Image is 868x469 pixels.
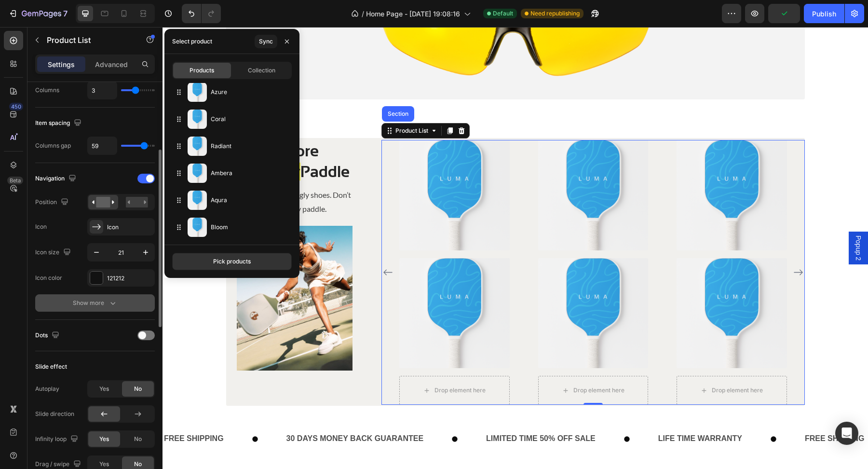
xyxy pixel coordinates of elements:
[7,177,23,184] div: Beta
[35,117,83,130] div: Item spacing
[211,87,288,97] p: Azure
[99,385,109,393] span: Yes
[188,110,207,129] img: collections
[48,59,75,69] p: Settings
[213,257,251,266] div: Pick products
[107,223,152,232] div: Icon
[211,141,288,151] p: Radiant
[835,422,858,445] div: Open Intercom Messenger
[493,9,513,18] span: Default
[95,59,128,69] p: Advanced
[35,274,62,282] div: Icon color
[99,435,109,443] span: Yes
[172,253,292,270] button: Pick products
[88,82,117,99] input: Auto
[691,208,701,234] span: Popup 2
[35,385,59,393] div: Autoplay
[237,231,347,342] a: Sienna
[804,4,844,23] button: Publish
[35,196,70,209] div: Position
[549,359,600,367] div: Drop element here
[172,37,212,46] div: Select product
[64,113,195,156] h2: Explore Your Paddle
[190,66,214,75] span: Products
[323,404,434,420] div: LIMITED TIME 50% OFF SALE
[4,4,72,23] button: 7
[134,460,142,469] span: No
[248,66,275,75] span: Collection
[259,37,273,46] div: Sync
[99,460,109,469] span: Yes
[188,218,207,237] img: collections
[134,435,142,443] span: No
[9,103,23,110] div: 450
[35,246,73,259] div: Icon size
[35,433,80,446] div: Infinity loop
[188,83,207,102] img: collections
[237,113,347,223] a: Sienna
[63,8,68,19] p: 7
[0,404,62,420] div: FREE SHIPPING
[411,359,462,367] div: Drop element here
[35,172,78,185] div: Navigation
[47,34,129,46] p: Product List
[188,164,207,183] img: collections
[35,294,155,312] button: Show more
[35,86,59,95] div: Columns
[255,35,277,48] button: Sync
[64,199,201,344] img: gempages_562989280004146187-b8f673b6-be98-4ba1-befa-cfe66962a1c5.jpg
[495,404,581,420] div: LIFE TIME WARRANTY
[105,136,138,153] strong: New
[631,240,641,250] button: Carousel Next Arrow
[220,240,231,250] button: Carousel Back Arrow
[35,362,67,371] div: Slide effect
[35,222,47,231] div: Icon
[35,141,71,150] div: Columns gap
[35,329,61,342] div: Dots
[366,9,460,19] span: Home Page - [DATE] 19:08:16
[812,9,836,19] div: Publish
[73,298,118,308] div: Show more
[376,231,486,342] a: Azure
[211,222,288,232] p: Bloom
[211,114,288,124] p: Coral
[188,137,207,156] img: collections
[65,161,194,189] p: You wouldn’t wear ugly shoes. Don’t swing an ugly paddle.
[123,404,262,420] div: 30 DAYS MONEY BACK GUARANTEE
[641,404,703,420] div: FREE SHIPPING
[376,113,486,223] a: Azure
[163,27,868,469] iframe: Design area
[188,191,207,210] img: collections
[182,4,221,23] div: Undo/Redo
[362,9,364,19] span: /
[211,168,288,178] p: Ambera
[223,84,248,90] div: Section
[35,410,74,418] div: Slide direction
[88,137,117,154] input: Auto
[107,274,152,283] div: 121212
[134,385,142,393] span: No
[211,195,288,205] p: Aqura
[231,99,268,108] div: Product List
[514,113,624,223] a: Coral
[514,231,624,342] a: Coral
[272,359,323,367] div: Drop element here
[530,9,580,18] span: Need republishing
